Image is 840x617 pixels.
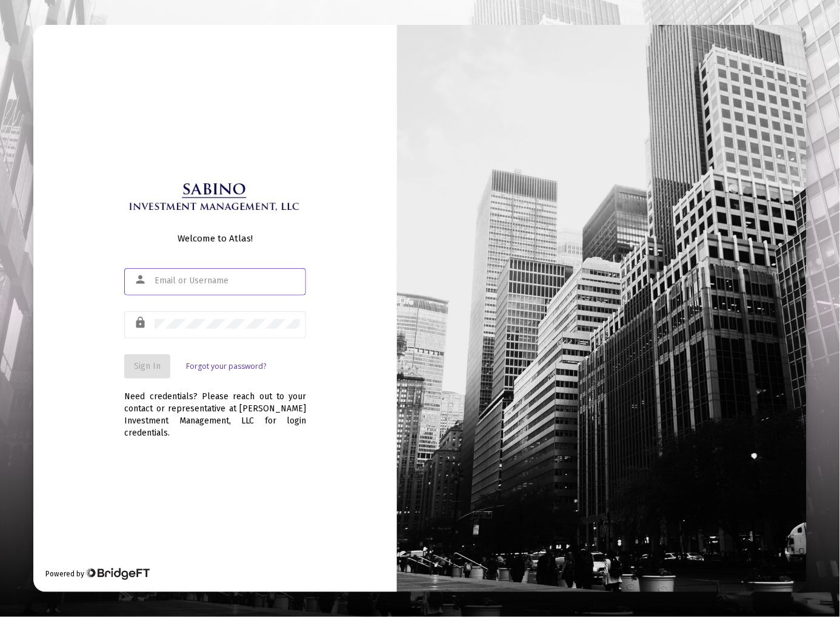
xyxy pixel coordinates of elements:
img: Logo [124,179,306,222]
div: Powered by [45,568,149,580]
div: Welcome to Atlas! [124,232,306,244]
mat-icon: person [134,272,148,287]
span: Sign In [134,361,161,371]
div: Need credentials? Please reach out to your contact or representative at [PERSON_NAME] Investment ... [124,379,306,439]
img: Bridge Financial Technology Logo [85,568,149,580]
input: Email or Username [155,276,300,286]
mat-icon: lock [134,315,148,330]
a: Forgot your password? [186,360,266,373]
button: Sign In [124,354,170,379]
